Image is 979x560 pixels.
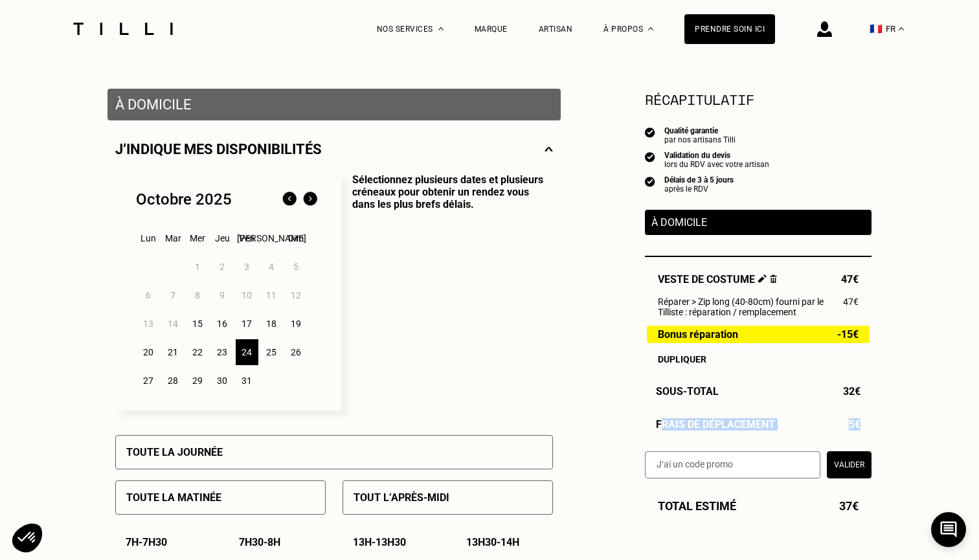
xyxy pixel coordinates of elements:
[645,175,655,187] img: icon list info
[841,273,859,286] span: 47€
[115,96,553,113] p: À domicile
[664,151,769,160] div: Validation du devis
[260,311,283,337] div: 18
[664,135,736,144] div: par nos artisans Tilli
[69,23,177,35] img: Logo du service de couturière Tilli
[260,339,283,365] div: 25
[849,418,861,431] span: 5€
[126,491,221,504] p: Toute la matinée
[285,311,308,337] div: 19
[645,151,655,162] img: icon list info
[466,536,519,548] p: 13h30 - 14h
[645,385,872,398] div: Sous-Total
[279,189,300,210] img: Mois précédent
[300,189,321,210] img: Mois suivant
[645,499,872,513] div: Total estimé
[758,274,767,283] img: Éditer
[658,329,738,340] span: Bonus réparation
[236,311,258,337] div: 17
[539,25,573,34] a: Artisan
[899,27,904,30] img: menu déroulant
[658,297,843,317] span: Réparer > Zip long (40-80cm) fourni par le Tilliste : réparation / remplacement
[115,141,322,157] p: J‘indique mes disponibilités
[475,25,508,34] a: Marque
[341,174,553,410] p: Sélectionnez plusieurs dates et plusieurs créneaux pour obtenir un rendez vous dans les plus bref...
[211,339,234,365] div: 23
[236,339,258,365] div: 24
[817,21,832,37] img: icône connexion
[770,274,777,283] img: Supprimer
[645,89,872,110] section: Récapitulatif
[136,190,232,208] div: Octobre 2025
[545,141,553,157] img: svg+xml;base64,PHN2ZyBmaWxsPSJub25lIiBoZWlnaHQ9IjE0IiB2aWV3Qm94PSIwIDAgMjggMTQiIHdpZHRoPSIyOCIgeG...
[664,126,736,135] div: Qualité garantie
[839,499,859,513] span: 37€
[126,446,223,458] p: Toute la journée
[354,491,449,504] p: Tout l’après-midi
[837,329,859,340] span: -15€
[162,368,185,394] div: 28
[645,451,820,478] input: J‘ai un code promo
[843,385,861,398] span: 32€
[353,536,406,548] p: 13h - 13h30
[827,451,872,478] button: Valider
[651,216,865,229] p: À domicile
[137,368,160,394] div: 27
[211,368,234,394] div: 30
[438,27,444,30] img: Menu déroulant
[285,339,308,365] div: 26
[664,175,734,185] div: Délais de 3 à 5 jours
[186,368,209,394] div: 29
[870,23,883,35] span: 🇫🇷
[137,339,160,365] div: 20
[239,536,280,548] p: 7h30 - 8h
[126,536,167,548] p: 7h - 7h30
[664,185,734,194] div: après le RDV
[162,339,185,365] div: 21
[648,27,653,30] img: Menu déroulant à propos
[186,311,209,337] div: 15
[645,126,655,138] img: icon list info
[211,311,234,337] div: 16
[658,273,777,286] span: Veste de costume
[236,368,258,394] div: 31
[843,297,859,307] span: 47€
[645,418,872,431] div: Frais de déplacement
[684,14,775,44] a: Prendre soin ici
[664,160,769,169] div: lors du RDV avec votre artisan
[658,354,859,364] div: Dupliquer
[186,339,209,365] div: 22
